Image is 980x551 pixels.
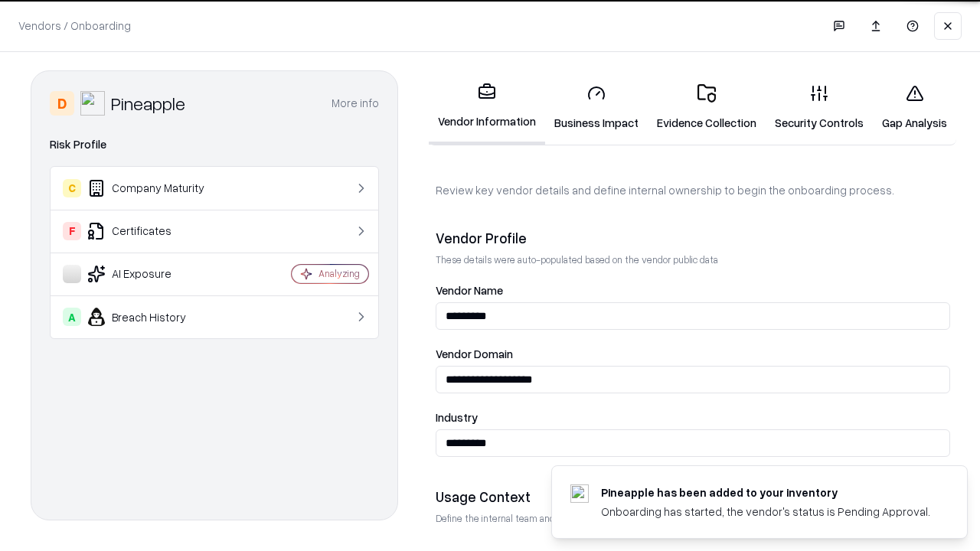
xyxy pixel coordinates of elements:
[63,179,246,197] div: Company Maturity
[436,348,950,360] label: Vendor Domain
[80,91,105,116] img: Pineapple
[648,72,766,143] a: Evidence Collection
[429,70,545,145] a: Vendor Information
[318,267,360,280] div: Analyzing
[436,412,950,423] label: Industry
[545,72,648,143] a: Business Impact
[111,91,185,116] div: Pineapple
[436,285,950,296] label: Vendor Name
[332,90,379,117] button: More info
[18,18,131,34] p: Vendors / Onboarding
[436,229,950,247] div: Vendor Profile
[436,253,950,266] p: These details were auto-populated based on the vendor public data
[436,512,950,525] p: Define the internal team and reason for using this vendor. This helps assess business relevance a...
[63,179,81,197] div: C
[50,135,379,154] div: Risk Profile
[436,182,950,198] p: Review key vendor details and define internal ownership to begin the onboarding process.
[63,308,81,326] div: A
[601,484,930,500] div: Pineapple has been added to your inventory
[63,265,246,283] div: AI Exposure
[63,222,81,240] div: F
[873,72,956,143] a: Gap Analysis
[436,487,950,506] div: Usage Context
[766,72,873,143] a: Security Controls
[601,504,930,520] div: Onboarding has started, the vendor's status is Pending Approval.
[50,91,74,116] div: D
[63,308,246,326] div: Breach History
[570,484,589,503] img: pineappleenergy.com
[63,222,246,240] div: Certificates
